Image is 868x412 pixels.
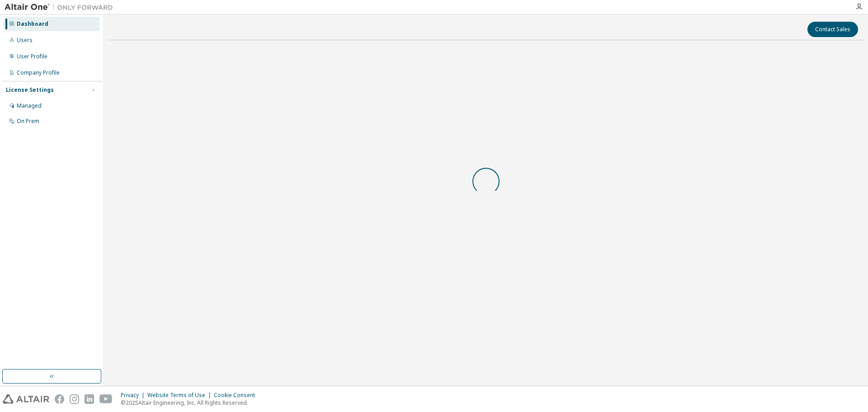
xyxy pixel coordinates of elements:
div: User Profile [17,53,47,60]
div: Website Terms of Use [147,392,214,399]
div: Users [17,37,33,44]
div: Managed [17,102,42,109]
img: linkedin.svg [85,394,94,404]
button: Contact Sales [807,22,858,37]
img: instagram.svg [70,394,79,404]
img: Altair One [5,3,118,12]
div: On Prem [17,118,39,125]
div: Privacy [121,392,147,399]
div: Dashboard [17,20,48,28]
div: Cookie Consent [214,392,260,399]
div: Company Profile [17,69,60,76]
img: youtube.svg [99,394,113,404]
img: facebook.svg [55,394,64,404]
p: © 2025 Altair Engineering, Inc. All Rights Reserved. [121,399,260,407]
img: altair_logo.svg [3,394,49,404]
div: License Settings [6,86,54,94]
